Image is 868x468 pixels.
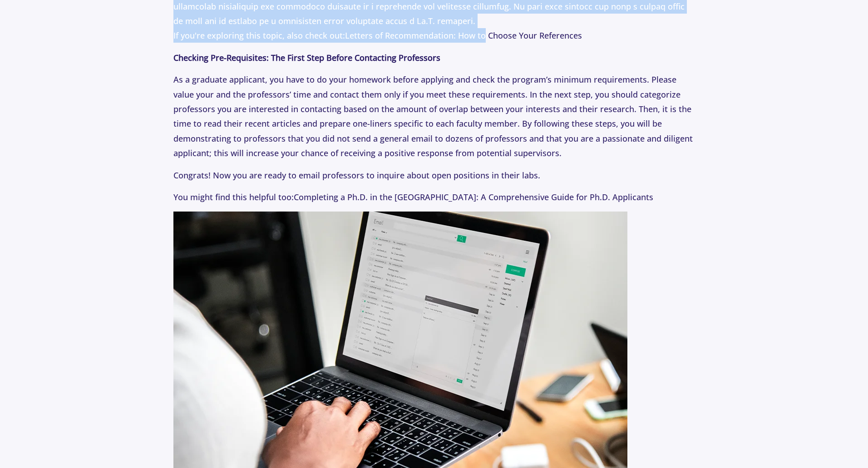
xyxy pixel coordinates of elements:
[173,52,440,63] strong: Checking Pre-Requisites: The First Step Before Contacting Professors
[345,30,582,41] a: Letters of Recommendation: How to Choose Your References
[294,192,653,202] a: Completing a Ph.D. in the [GEOGRAPHIC_DATA]: A Comprehensive Guide for Ph.D. Applicants
[173,72,694,160] p: As a graduate applicant, you have to do your homework before applying and check the program’s min...
[173,30,345,41] span: If you're exploring this topic, also check out:
[173,190,694,204] p: You might find this helpful too:
[173,168,694,182] p: Congrats! Now you are ready to email professors to inquire about open positions in their labs.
